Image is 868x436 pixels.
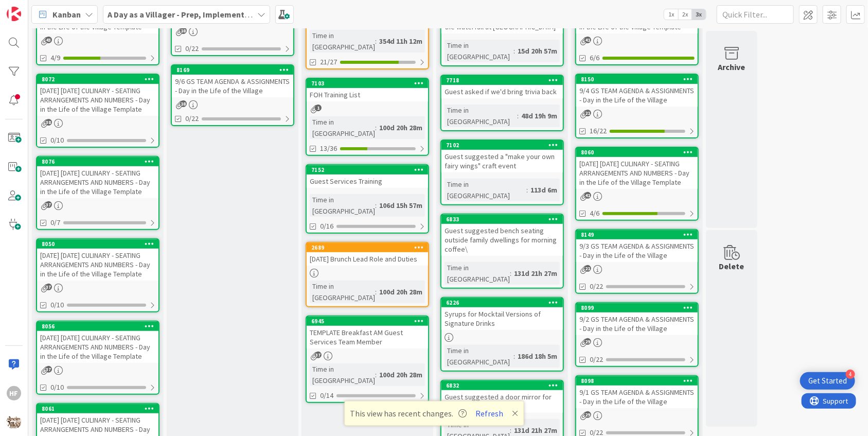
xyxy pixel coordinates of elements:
a: 81499/3 GS TEAM AGENDA & ASSIGNMENTS - Day in the Life of the Village0/22 [575,229,699,294]
div: Time in [GEOGRAPHIC_DATA] [310,281,375,303]
div: 7718Guest asked if we'd bring trivia back [441,76,563,98]
span: 2x [678,9,692,20]
div: 8098 [576,376,698,386]
span: 0/16 [320,221,333,232]
span: 16/22 [590,126,607,136]
div: Time in [GEOGRAPHIC_DATA] [445,345,513,368]
span: 0/10 [50,135,64,146]
span: : [513,351,515,362]
div: 9/6 GS TEAM AGENDA & ASSIGNMENTS - Day in the Life of the Village [172,75,293,97]
a: 81699/6 GS TEAM AGENDA & ASSIGNMENTS - Day in the Life of the Village0/22 [171,64,294,126]
div: Delete [719,260,745,272]
div: 6833 [446,216,563,223]
div: 100d 20h 28m [377,286,425,298]
span: 21 [584,265,591,272]
span: 4/6 [590,208,599,219]
div: Guest suggested bench seating outside family dwellings for morning coffee\ [441,224,563,256]
span: 13/36 [320,143,337,154]
div: 7152 [311,166,428,173]
a: 7103FOH Training ListTime in [GEOGRAPHIC_DATA]:100d 20h 28m13/36 [306,78,429,156]
span: : [375,369,377,380]
div: 106d 15h 57m [377,200,425,211]
div: Time in [GEOGRAPHIC_DATA] [310,363,375,386]
span: 0/14 [320,390,333,401]
div: 6226Syrups for Mocktail Versions of Signature Drinks [441,298,563,330]
span: 0/22 [590,354,603,365]
span: Kanban [52,8,81,21]
div: 81499/3 GS TEAM AGENDA & ASSIGNMENTS - Day in the Life of the Village [576,230,698,262]
div: 8150 [581,76,698,83]
span: 4/9 [50,53,60,63]
span: : [510,268,511,279]
span: 0/7 [50,217,60,228]
div: 8149 [576,230,698,239]
div: 8056[DATE] [DATE] CULINARY - SEATING ARRANGEMENTS AND NUMBERS - Day in the Life of the Village Te... [37,322,158,363]
div: 6226 [446,299,563,306]
div: 80999/2 GS TEAM AGENDA & ASSIGNMENTS - Day in the Life of the Village [576,303,698,335]
a: 7718Guest asked if we'd bring trivia backTime in [GEOGRAPHIC_DATA]:48d 19h 9m [440,75,564,131]
div: 4 [846,370,855,379]
div: 8076[DATE] [DATE] CULINARY - SEATING ARRANGEMENTS AND NUMBERS - Day in the Life of the Village Te... [37,157,158,198]
div: 9/1 GS TEAM AGENDA & ASSIGNMENTS - Day in the Life of the Village [576,386,698,408]
div: Guest asked if we'd bring trivia back [441,85,563,98]
span: 21/27 [320,57,337,67]
div: 15d 20h 57m [515,45,560,57]
div: Guest suggested a door mirror for FFC and OFC [441,390,563,413]
a: 80999/2 GS TEAM AGENDA & ASSIGNMENTS - Day in the Life of the Village0/22 [575,302,699,367]
div: 6945 [307,317,428,326]
div: 7103 [311,80,428,87]
div: 7102Guest suggested a "make your own fairy wings" craft event [441,141,563,172]
div: 81509/4 GS TEAM AGENDA & ASSIGNMENTS - Day in the Life of the Village [576,75,698,107]
img: avatar [7,415,21,429]
div: 48d 19h 9m [519,110,560,121]
div: 6945 [311,318,428,325]
div: 7718 [446,77,563,84]
div: 7152Guest Services Training [307,165,428,188]
a: 6945TEMPLATE Breakfast AM Guest Services Team MemberTime in [GEOGRAPHIC_DATA]:100d 20h 28m0/14 [306,316,429,403]
div: [DATE] [DATE] CULINARY - SEATING ARRANGEMENTS AND NUMBERS - Day in the Life of the Village Template [37,331,158,363]
div: 6832Guest suggested a door mirror for FFC and OFC [441,381,563,413]
div: 113d 6m [528,184,560,196]
div: 8060 [576,148,698,157]
span: : [375,36,377,47]
span: 18 [180,27,187,34]
div: 80989/1 GS TEAM AGENDA & ASSIGNMENTS - Day in the Life of the Village [576,376,698,408]
div: 7103FOH Training List [307,79,428,101]
div: 8076 [37,157,158,166]
span: 37 [45,284,52,290]
div: 9/2 GS TEAM AGENDA & ASSIGNMENTS - Day in the Life of the Village [576,312,698,335]
div: 8072[DATE] [DATE] CULINARY - SEATING ARRANGEMENTS AND NUMBERS - Day in the Life of the Village Te... [37,75,158,116]
span: : [375,286,377,298]
input: Quick Filter... [717,5,794,24]
span: 37 [45,366,52,373]
div: 8149 [581,231,698,238]
div: 8150 [576,75,698,84]
span: 1x [664,9,678,20]
div: Guest Services Training [307,175,428,188]
div: 186d 18h 5m [515,351,560,362]
div: 2689 [311,244,428,251]
div: 8099 [576,303,698,312]
div: 8056 [42,323,158,330]
div: 8060[DATE] [DATE] CULINARY - SEATING ARRANGEMENTS AND NUMBERS - Day in the Life of the Village Te... [576,148,698,189]
span: 6/6 [590,53,599,63]
span: 0/22 [185,113,199,124]
span: 38 [45,119,52,126]
a: 7102Guest suggested a "make your own fairy wings" craft eventTime in [GEOGRAPHIC_DATA]:113d 6m [440,139,564,205]
span: 29 [584,411,591,418]
div: 8061 [42,405,158,412]
span: 3x [692,9,706,20]
div: 8076 [42,158,158,165]
span: 18 [180,100,187,107]
span: : [513,45,515,57]
div: FOH Training List [307,88,428,101]
a: 8050[DATE] [DATE] CULINARY - SEATING ARRANGEMENTS AND NUMBERS - Day in the Life of the Village Te... [36,238,160,312]
div: 131d 21h 27m [511,425,560,436]
div: [DATE] [DATE] CULINARY - SEATING ARRANGEMENTS AND NUMBERS - Day in the Life of the Village Template [576,157,698,189]
div: 8050[DATE] [DATE] CULINARY - SEATING ARRANGEMENTS AND NUMBERS - Day in the Life of the Village Te... [37,239,158,281]
div: Get Started [808,376,847,386]
div: Archive [718,61,746,73]
button: Refresh [472,407,507,420]
div: 100d 20h 28m [377,122,425,133]
div: 7718 [441,76,563,85]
